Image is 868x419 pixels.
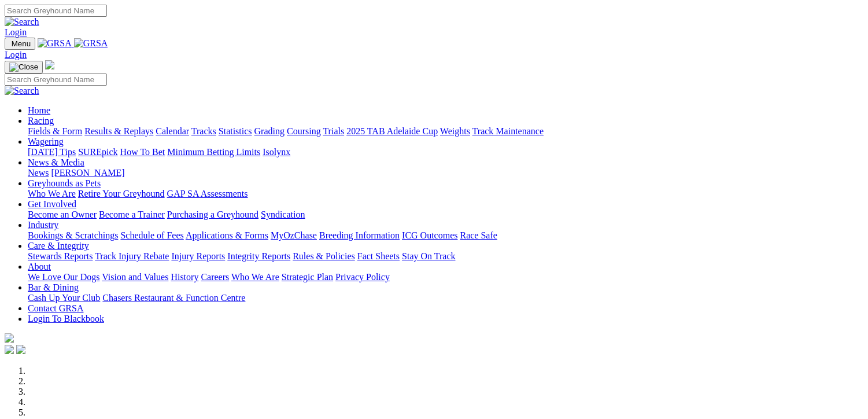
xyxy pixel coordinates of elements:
a: Who We Are [28,189,76,199]
a: Stewards Reports [28,251,93,261]
a: Trials [323,126,344,136]
a: [PERSON_NAME] [51,168,124,178]
a: How To Bet [120,147,165,157]
a: MyOzChase [271,230,317,240]
img: facebook.svg [5,345,14,354]
a: Become an Owner [28,209,97,219]
div: News & Media [28,168,863,178]
a: Who We Are [231,272,279,282]
a: Results & Replays [84,126,153,136]
img: Search [5,86,39,96]
a: Statistics [219,126,252,136]
a: Grading [254,126,285,136]
a: Purchasing a Greyhound [167,209,258,219]
a: Applications & Forms [186,230,268,240]
a: Home [28,105,50,115]
a: SUREpick [78,147,117,157]
a: Become a Trainer [99,209,165,219]
a: Strategic Plan [282,272,333,282]
a: Vision and Values [102,272,168,282]
a: Tracks [191,126,216,136]
img: twitter.svg [16,345,25,354]
img: GRSA [38,38,72,49]
a: Wagering [28,137,64,146]
img: logo-grsa-white.png [5,333,14,343]
a: Bar & Dining [28,282,79,292]
a: News & Media [28,157,84,167]
a: Care & Integrity [28,241,89,251]
a: Stay On Track [402,251,455,261]
a: Minimum Betting Limits [167,147,260,157]
input: Search [5,73,107,86]
a: Contact GRSA [28,303,83,313]
a: Breeding Information [319,230,400,240]
a: GAP SA Assessments [167,189,248,199]
a: Track Injury Rebate [95,251,169,261]
a: We Love Our Dogs [28,272,99,282]
a: Syndication [261,209,305,219]
a: Rules & Policies [293,251,355,261]
a: Careers [201,272,229,282]
div: About [28,272,863,282]
a: Greyhounds as Pets [28,178,101,188]
button: Toggle navigation [5,38,35,50]
a: Industry [28,220,58,230]
a: Racing [28,116,54,126]
a: Login [5,27,27,37]
a: Get Involved [28,199,76,209]
a: History [171,272,198,282]
a: 2025 TAB Adelaide Cup [346,126,438,136]
a: Race Safe [460,230,497,240]
div: Wagering [28,147,863,157]
img: GRSA [74,38,108,49]
a: Coursing [287,126,321,136]
a: Isolynx [263,147,290,157]
img: Close [9,63,38,72]
div: Greyhounds as Pets [28,189,863,199]
a: Cash Up Your Club [28,293,100,303]
a: Integrity Reports [227,251,290,261]
a: Track Maintenance [472,126,544,136]
a: Fact Sheets [357,251,400,261]
a: ICG Outcomes [402,230,457,240]
a: Login To Blackbook [28,314,104,324]
div: Racing [28,126,863,137]
button: Toggle navigation [5,61,43,73]
a: Chasers Restaurant & Function Centre [102,293,245,303]
a: Retire Your Greyhound [78,189,165,199]
span: Menu [12,39,31,48]
a: Schedule of Fees [120,230,183,240]
a: Calendar [156,126,189,136]
input: Search [5,5,107,17]
img: logo-grsa-white.png [45,60,54,69]
a: Fields & Form [28,126,82,136]
a: Injury Reports [171,251,225,261]
a: Login [5,50,27,60]
a: Weights [440,126,470,136]
a: About [28,262,51,271]
a: News [28,168,49,178]
div: Get Involved [28,209,863,220]
div: Industry [28,230,863,241]
a: [DATE] Tips [28,147,76,157]
img: Search [5,17,39,27]
a: Privacy Policy [335,272,390,282]
div: Care & Integrity [28,251,863,262]
a: Bookings & Scratchings [28,230,118,240]
div: Bar & Dining [28,293,863,303]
